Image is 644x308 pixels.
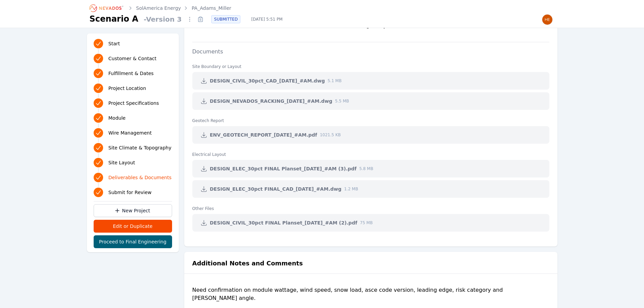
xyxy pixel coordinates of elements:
button: Edit or Duplicate [94,220,172,233]
a: PA_Adams_Miller [192,5,231,11]
span: Site Layout [109,159,135,166]
span: DESIGN_NEVADOS_RACKING_[DATE]_#AM.dwg [210,98,333,104]
dt: Other Files [192,200,549,211]
span: 5.8 MB [359,166,373,171]
div: SUBMITTED [211,15,240,23]
h2: Additional Notes and Comments [192,259,303,268]
span: ENV_GEOTECH_REPORT_[DATE]_#AM.pdf [210,132,317,138]
span: Start [109,40,120,47]
span: 5.5 MB [335,98,349,104]
span: DESIGN_ELEC_30pct FINAL_CAD_[DATE]_#AM.dwg [210,186,341,192]
h1: Scenario A [90,14,139,24]
span: Deliverables & Documents [109,174,172,181]
span: Customer & Contact [109,55,157,62]
span: DESIGN_ELEC_30pct FINAL Planset_[DATE]_#AM (3).pdf [210,165,357,172]
span: DESIGN_CIVIL_30pct_CAD_[DATE]_#AM.dwg [210,77,325,84]
dt: Site Boundary or Layout [192,58,549,69]
span: Wire Management [109,129,152,136]
span: [DATE] 5:51 PM [246,17,288,22]
span: Module [109,115,126,121]
button: Proceed to Final Engineering [94,235,172,248]
span: Site Climate & Topography [109,144,171,151]
span: Fulfillment & Dates [109,70,154,77]
span: Project Location [109,85,146,92]
span: DESIGN_CIVIL_30pct FINAL Planset_[DATE]_#AM (2).pdf [210,219,357,226]
a: SolAmerica Energy [136,5,181,11]
nav: Breadcrumb [90,3,232,14]
nav: Progress [94,38,172,198]
span: 5.1 MB [328,78,341,84]
span: 75 MB [360,220,373,226]
img: Henar Luque [542,14,553,25]
span: Project Specifications [109,100,159,106]
dt: Geotech Report [192,113,549,123]
span: Submit for Review [109,189,152,196]
label: Documents [184,48,231,55]
a: New Project [94,204,172,217]
span: - Version 3 [141,15,184,24]
dt: Electrical Layout [192,146,549,157]
span: 1.2 MB [344,186,358,192]
span: 1021.5 KB [320,132,341,138]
